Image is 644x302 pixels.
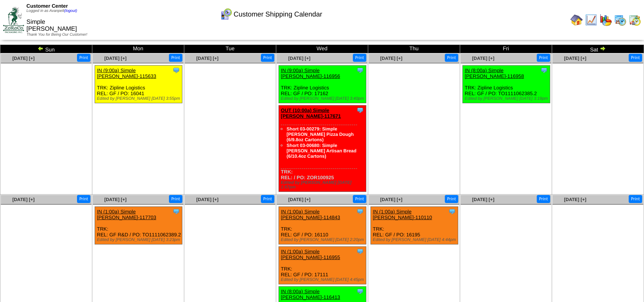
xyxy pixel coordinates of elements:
[281,96,366,101] div: Edited by [PERSON_NAME] [DATE] 3:40pm
[97,209,156,220] a: IN (1:00a) Simple [PERSON_NAME]-117703
[629,54,642,62] button: Print
[97,96,182,101] div: Edited by [PERSON_NAME] [DATE] 3:55pm
[26,19,77,32] span: Simple [PERSON_NAME]
[288,197,310,202] a: [DATE] [+]
[279,207,366,244] div: TRK: REL: GF / PO: 16110
[465,96,550,101] div: Edited by [PERSON_NAME] [DATE] 3:19pm
[356,66,364,74] img: Tooltip
[172,208,180,215] img: Tooltip
[373,209,432,220] a: IN (1:00a) Simple [PERSON_NAME]-110110
[356,287,364,295] img: Tooltip
[463,66,550,103] div: TRK: Zipline Logistics REL: GF / PO: TO1111062385.2
[585,14,597,26] img: line_graph.gif
[629,195,642,203] button: Print
[77,195,90,203] button: Print
[540,66,548,74] img: Tooltip
[448,208,456,215] img: Tooltip
[356,248,364,255] img: Tooltip
[600,14,612,26] img: graph.gif
[0,45,92,53] td: Sun
[472,56,494,61] a: [DATE] [+]
[12,197,34,202] a: [DATE] [+]
[371,207,458,244] div: TRK: REL: GF / PO: 16195
[172,66,180,74] img: Tooltip
[281,180,366,190] div: Edited by [PERSON_NAME] [DATE] 1:57pm
[26,33,87,37] span: Thank You for Being Our Customer!
[261,195,274,203] button: Print
[356,106,364,114] img: Tooltip
[281,68,340,79] a: IN (9:00a) Simple [PERSON_NAME]-116956
[570,14,583,26] img: home.gif
[281,249,340,260] a: IN (1:00a) Simple [PERSON_NAME]-116955
[196,56,218,61] a: [DATE] [+]
[281,277,366,282] div: Edited by [PERSON_NAME] [DATE] 4:45pm
[564,197,586,202] a: [DATE] [+]
[97,238,182,242] div: Edited by [PERSON_NAME] [DATE] 3:23pm
[12,56,34,61] a: [DATE] [+]
[276,45,368,53] td: Wed
[353,54,366,62] button: Print
[600,45,606,51] img: arrowright.gif
[279,106,366,192] div: TRK: REL: / PO: ZOR100925
[26,9,77,13] span: Logged in as Avanpelt
[564,56,586,61] a: [DATE] [+]
[196,197,218,202] a: [DATE] [+]
[279,66,366,103] div: TRK: Zipline Logistics REL: GF / PO: 17162
[281,289,340,300] a: IN (8:00a) Simple [PERSON_NAME]-116413
[77,54,90,62] button: Print
[169,195,182,203] button: Print
[537,54,550,62] button: Print
[92,45,184,53] td: Mon
[95,207,182,244] div: TRK: REL: GF R&D / PO: TO1111062389.2
[279,247,366,284] div: TRK: REL: GF / PO: 17111
[465,68,524,79] a: IN (8:00a) Simple [PERSON_NAME]-116958
[220,8,232,20] img: calendarcustomer.gif
[629,14,641,26] img: calendarinout.gif
[552,45,644,53] td: Sat
[445,195,458,203] button: Print
[537,195,550,203] button: Print
[281,107,341,119] a: OUT (10:00a) Simple [PERSON_NAME]-117671
[104,56,126,61] a: [DATE] [+]
[460,45,552,53] td: Fri
[368,45,460,53] td: Thu
[169,54,182,62] button: Print
[353,195,366,203] button: Print
[38,45,44,51] img: arrowleft.gif
[472,197,494,202] a: [DATE] [+]
[104,197,126,202] a: [DATE] [+]
[64,9,77,13] a: (logout)
[356,208,364,215] img: Tooltip
[281,238,366,242] div: Edited by [PERSON_NAME] [DATE] 2:20pm
[234,10,322,18] span: Customer Shipping Calendar
[3,7,24,33] img: ZoRoCo_Logo(Green%26Foil)%20jpg.webp
[373,238,458,242] div: Edited by [PERSON_NAME] [DATE] 4:44pm
[287,126,354,142] a: Short 03-00279: Simple [PERSON_NAME] Pizza Dough (6/9.8oz Cartons)
[614,14,626,26] img: calendarprod.gif
[287,143,356,159] a: Short 03-00680: Simple [PERSON_NAME] Artisan Bread (6/10.4oz Cartons)
[261,54,274,62] button: Print
[184,45,276,53] td: Tue
[445,54,458,62] button: Print
[26,3,68,9] span: Customer Center
[380,56,402,61] a: [DATE] [+]
[380,197,402,202] a: [DATE] [+]
[95,66,182,103] div: TRK: Zipline Logistics REL: GF / PO: 16041
[288,56,310,61] a: [DATE] [+]
[97,68,156,79] a: IN (9:00a) Simple [PERSON_NAME]-115633
[281,209,340,220] a: IN (1:00a) Simple [PERSON_NAME]-114843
